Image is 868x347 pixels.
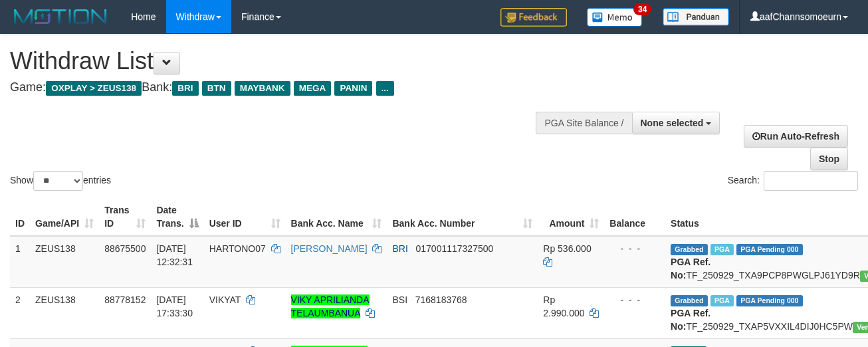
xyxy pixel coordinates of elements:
[10,236,30,288] td: 1
[202,81,231,96] span: BTN
[671,308,710,332] b: PGA Ref. No:
[663,8,729,26] img: panduan.png
[10,7,111,27] img: MOTION_logo.png
[99,198,151,236] th: Trans ID: activate to sort column ascending
[641,118,704,128] span: None selected
[30,198,99,236] th: Game/API: activate to sort column ascending
[10,198,30,236] th: ID
[291,294,370,318] a: VIKY APRILIANDA TELAUMBANUA
[10,287,30,338] td: 2
[334,81,372,96] span: PANIN
[604,198,665,236] th: Balance
[671,257,710,281] b: PGA Ref. No:
[392,243,407,254] span: BRI
[543,243,591,254] span: Rp 536.000
[392,294,407,305] span: BSI
[736,295,803,306] span: PGA Pending
[633,3,651,15] span: 34
[209,294,241,305] span: VIKYAT
[671,295,708,306] span: Grabbed
[710,295,734,306] span: Marked by aafchomsokheang
[46,81,142,96] span: OXPLAY > ZEUS138
[172,81,198,96] span: BRI
[156,294,193,318] span: [DATE] 17:33:30
[536,112,631,134] div: PGA Site Balance /
[764,171,858,191] input: Search:
[286,198,387,236] th: Bank Acc. Name: activate to sort column ascending
[104,294,146,305] span: 88778152
[609,242,660,255] div: - - -
[10,171,111,191] label: Show entries
[736,244,803,255] span: PGA Pending
[500,8,567,27] img: Feedback.jpg
[671,244,708,255] span: Grabbed
[151,198,203,236] th: Date Trans.: activate to sort column descending
[10,81,566,94] h4: Game: Bank:
[744,125,848,148] a: Run Auto-Refresh
[33,171,83,191] select: Showentries
[10,48,566,74] h1: Withdraw List
[291,243,368,254] a: [PERSON_NAME]
[415,243,493,254] span: Copy 017001117327500 to clipboard
[538,198,604,236] th: Amount: activate to sort column ascending
[376,81,394,96] span: ...
[204,198,286,236] th: User ID: activate to sort column ascending
[104,243,146,254] span: 88675500
[415,294,467,305] span: Copy 7168183768 to clipboard
[294,81,332,96] span: MEGA
[30,236,99,288] td: ZEUS138
[543,294,584,318] span: Rp 2.990.000
[30,287,99,338] td: ZEUS138
[728,171,858,191] label: Search:
[235,81,290,96] span: MAYBANK
[156,243,193,267] span: [DATE] 12:32:31
[209,243,266,254] span: HARTONO07
[710,244,734,255] span: Marked by aaftrukkakada
[609,293,660,306] div: - - -
[587,8,643,27] img: Button%20Memo.svg
[632,112,720,134] button: None selected
[387,198,538,236] th: Bank Acc. Number: activate to sort column ascending
[810,148,848,170] a: Stop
